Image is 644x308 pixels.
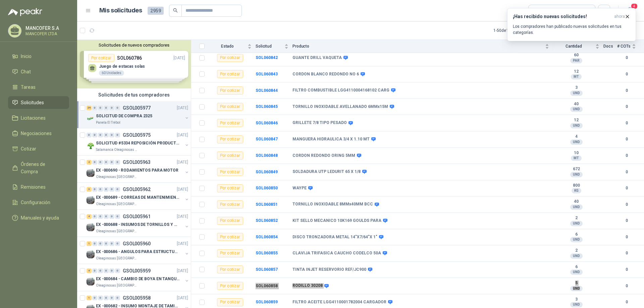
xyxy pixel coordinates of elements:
[292,137,370,142] b: MANGUERA HIDRAULICA 3/4 X 1.10 MT
[256,267,278,272] b: SOL060857
[177,132,188,138] p: [DATE]
[292,283,323,289] b: RODILLO 30208
[8,8,42,16] img: Logo peakr
[87,104,190,125] a: 39 0 0 0 0 0 GSOL005977[DATE] Company LogoSOLICITUD DE COMPRA 2325Panela El Trébol
[256,72,278,76] b: SOL060843
[292,235,377,240] b: DISCO TRONZADORA METAL 14"X7/64"X 1"
[256,235,278,239] a: SOL060854
[209,44,246,49] span: Estado
[109,296,114,300] div: 0
[99,6,142,15] h1: Mis solicitudes
[87,106,92,110] div: 39
[177,213,188,220] p: [DATE]
[96,113,152,119] p: SOLICITUD DE COMPRA 2325
[115,268,120,273] div: 0
[217,135,243,143] div: Por cotizar
[21,161,63,175] span: Órdenes de Compra
[570,107,583,112] div: UND
[96,174,138,180] p: Oleaginosas [GEOGRAPHIC_DATA]
[115,187,120,192] div: 0
[570,237,583,242] div: UND
[493,25,537,36] div: 1 - 50 de 1578
[98,296,103,300] div: 0
[617,234,636,240] b: 0
[25,26,67,30] p: MANCOFER S.A
[87,240,190,261] a: 1 0 0 0 0 0 GSOL005960[DATE] Company LogoEX -000686 - ANGULOS PARA ESTRUCTURAS DE FOSA DE LOleagi...
[292,153,355,159] b: CORDON REDONDO ORING 5MM
[570,269,583,275] div: UND
[217,265,243,273] div: Por cotizar
[617,71,636,77] b: 0
[21,99,44,106] span: Solicitudes
[87,185,190,207] a: 3 0 0 0 0 0 GSOL005962[DATE] Company LogoEX -000689 - CORREAS DE MANTENIMIENTOOleaginosas [GEOGRA...
[256,88,278,93] b: SOL060844
[87,296,92,300] div: 1
[115,296,120,300] div: 0
[173,8,178,13] span: search
[123,296,151,300] p: GSOL005958
[256,121,278,125] b: SOL060846
[80,43,188,48] button: Solicitudes de nuevos compradores
[256,300,278,304] b: SOL060859
[571,74,582,79] div: MT
[8,181,69,193] a: Remisiones
[217,151,243,160] div: Por cotizar
[104,296,109,300] div: 0
[256,202,278,207] b: SOL060851
[177,105,188,111] p: [DATE]
[92,268,97,273] div: 0
[21,214,59,222] span: Manuales y ayuda
[115,214,120,219] div: 0
[98,214,103,219] div: 0
[570,221,583,226] div: UND
[617,185,636,191] b: 0
[98,160,103,165] div: 0
[177,295,188,301] p: [DATE]
[553,264,599,270] b: 6
[209,40,256,53] th: Estado
[570,58,582,63] div: PAR
[8,196,69,209] a: Configuración
[98,241,103,246] div: 0
[87,196,95,204] img: Company Logo
[256,137,278,141] a: SOL060847
[123,133,151,137] p: GSOL005975
[104,187,109,192] div: 0
[115,133,120,137] div: 0
[109,106,114,110] div: 0
[104,214,109,219] div: 0
[115,241,120,246] div: 0
[109,160,114,165] div: 0
[92,296,97,300] div: 0
[8,96,69,109] a: Solicitudes
[87,131,190,152] a: 0 0 0 0 0 0 GSOL005975[DATE] Company LogoSOLICITUD #5334 REPOSICIÓN PRODUCTOSSalamanca Oleaginosa...
[115,160,120,165] div: 0
[256,170,278,174] a: SOL060849
[87,278,95,286] img: Company Logo
[617,169,636,175] b: 0
[87,158,190,180] a: 2 0 0 0 0 0 GSOL005963[DATE] Company LogoEX -000690 - RODAMIENTOS PARA MOTOROleaginosas [GEOGRAPH...
[96,194,179,201] p: EX -000689 - CORREAS DE MANTENIMIENTO
[292,72,359,77] b: CORDON BLANCO REDONDO NO 6
[570,204,583,210] div: UND
[256,284,278,288] b: SOL060858
[533,7,547,14] div: Todas
[87,133,92,137] div: 0
[617,299,636,305] b: 0
[292,218,381,224] b: KIT SELLO MECANICO 10K169 GOULDS PARA
[21,68,31,75] span: Chat
[87,250,95,258] img: Company Logo
[256,218,278,223] b: SOL060852
[96,167,178,174] p: EX -000690 - RODAMIENTOS PARA MOTOR
[109,214,114,219] div: 0
[92,187,97,192] div: 0
[256,55,278,60] b: SOL060842
[92,133,97,137] div: 0
[98,187,103,192] div: 0
[96,147,138,152] p: Salamanca Oleaginosas SAS
[570,253,583,259] div: UND
[217,119,243,127] div: Por cotizar
[617,136,636,142] b: 0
